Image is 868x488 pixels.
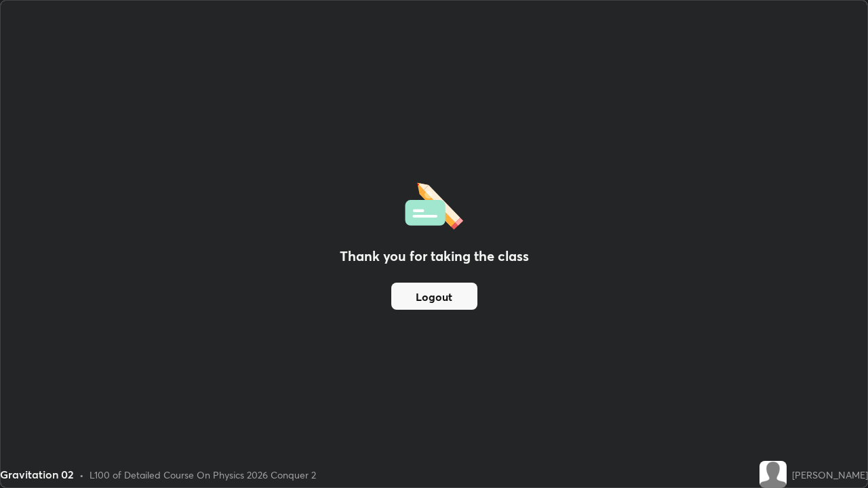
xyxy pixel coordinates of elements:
[391,283,477,310] button: Logout
[340,246,529,266] h2: Thank you for taking the class
[405,178,463,230] img: offlineFeedback.1438e8b3.svg
[79,468,84,482] div: •
[90,468,316,482] div: L100 of Detailed Course On Physics 2026 Conquer 2
[759,461,787,488] img: default.png
[792,468,868,482] div: [PERSON_NAME]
